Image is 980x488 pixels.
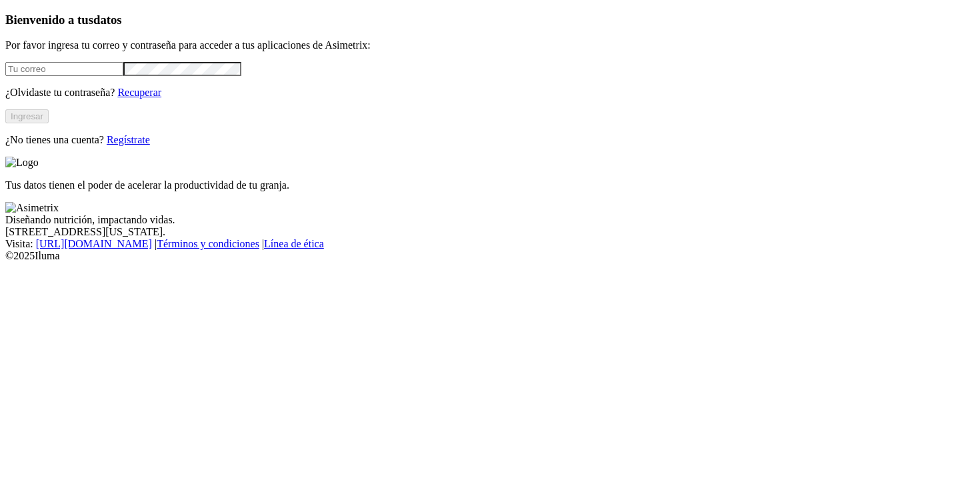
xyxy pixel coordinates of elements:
a: Recuperar [117,87,161,98]
button: Ingresar [5,109,49,123]
a: Términos y condiciones [157,238,259,249]
a: Línea de ética [264,238,324,249]
div: Diseñando nutrición, impactando vidas. [5,214,975,226]
a: [URL][DOMAIN_NAME] [36,238,152,249]
img: Asimetrix [5,202,59,214]
div: © 2025 Iluma [5,250,975,262]
div: Visita : | | [5,238,975,250]
div: [STREET_ADDRESS][US_STATE]. [5,226,975,238]
input: Tu correo [5,62,123,76]
a: Regístrate [107,134,150,145]
p: Por favor ingresa tu correo y contraseña para acceder a tus aplicaciones de Asimetrix: [5,39,975,51]
img: Logo [5,157,39,169]
p: ¿Olvidaste tu contraseña? [5,87,975,99]
p: ¿No tienes una cuenta? [5,134,975,146]
p: Tus datos tienen el poder de acelerar la productividad de tu granja. [5,179,975,191]
h3: Bienvenido a tus [5,13,975,27]
span: datos [93,13,122,27]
